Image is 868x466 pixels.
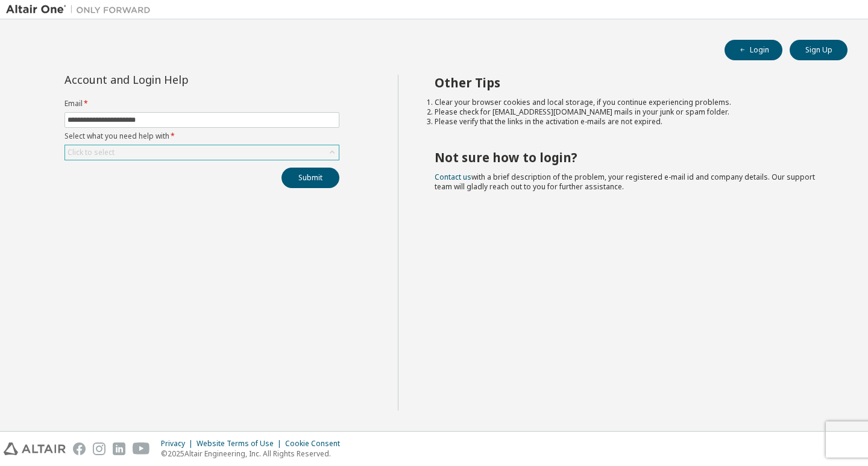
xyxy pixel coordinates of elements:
[435,107,826,117] li: Please check for [EMAIL_ADDRESS][DOMAIN_NAME] mails in your junk or spam folder.
[725,40,782,60] button: Login
[65,145,339,160] div: Click to select
[73,442,86,455] img: facebook.svg
[133,442,150,455] img: youtube.svg
[113,442,125,455] img: linkedin.svg
[6,4,157,16] img: Altair One
[285,439,347,449] div: Cookie Consent
[197,439,285,449] div: Website Terms of Use
[435,117,826,127] li: Please verify that the links in the activation e-mails are not expired.
[68,148,115,157] div: Click to select
[435,172,815,192] span: with a brief description of the problem, your registered e-mail id and company details. Our suppo...
[435,150,826,165] h2: Not sure how to login?
[161,449,347,459] p: © 2025 Altair Engineering, Inc. All Rights Reserved.
[4,442,66,455] img: altair_logo.svg
[435,172,471,182] a: Contact us
[64,131,339,141] label: Select what you need help with
[161,439,197,449] div: Privacy
[93,442,105,455] img: instagram.svg
[64,75,285,84] div: Account and Login Help
[435,98,826,107] li: Clear your browser cookies and local storage, if you continue experiencing problems.
[435,75,826,90] h2: Other Tips
[281,168,339,188] button: Submit
[790,40,848,60] button: Sign Up
[64,99,339,109] label: Email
